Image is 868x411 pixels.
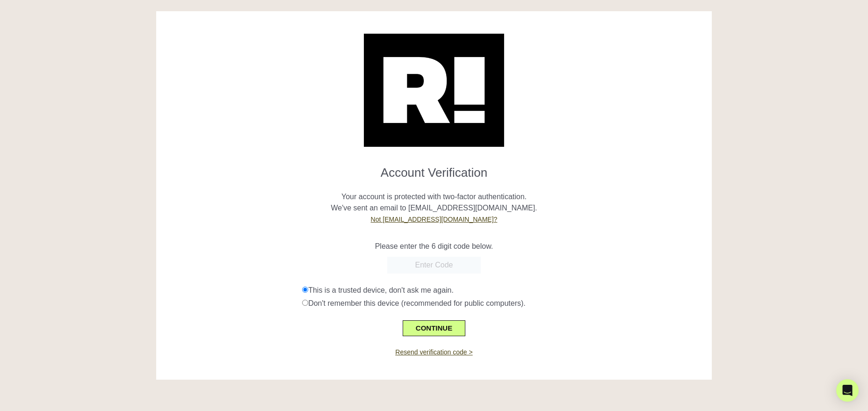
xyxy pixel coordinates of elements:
p: Your account is protected with two-factor authentication. We've sent an email to [EMAIL_ADDRESS][... [163,180,704,225]
a: Not [EMAIL_ADDRESS][DOMAIN_NAME]? [371,216,498,223]
h1: Account Verification [163,158,704,180]
div: Open Intercom Messenger [836,379,859,402]
input: Enter Code [387,257,481,274]
a: Resend verification code > [395,348,472,356]
div: This is a trusted device, don't ask me again. [302,285,704,296]
button: CONTINUE [403,320,465,336]
p: Please enter the 6 digit code below. [163,241,704,252]
div: Don't remember this device (recommended for public computers). [302,298,704,309]
img: Retention.com [364,34,504,147]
